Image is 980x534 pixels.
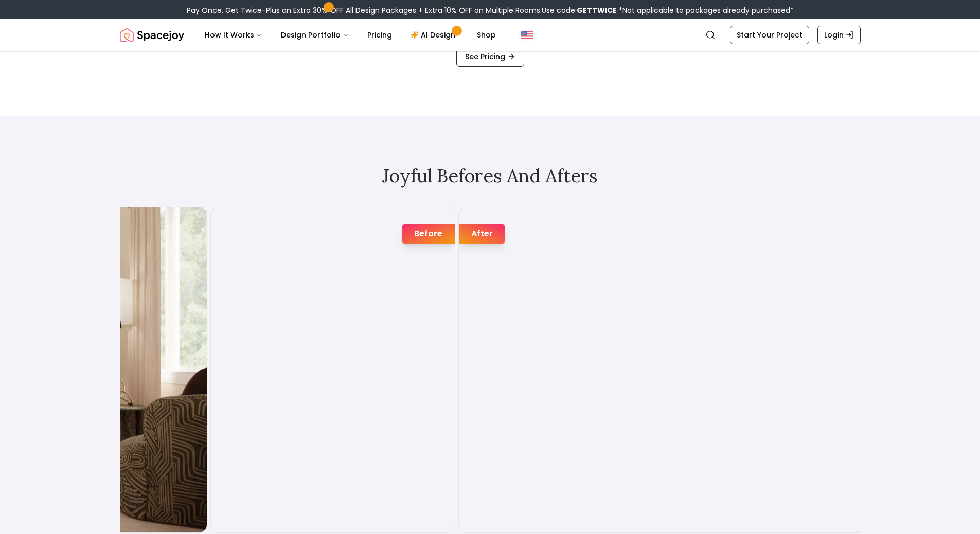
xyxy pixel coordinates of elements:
[187,5,794,15] div: Pay Once, Get Twice-Plus an Extra 30% OFF All Design Packages + Extra 10% OFF on Multiple Rooms.
[459,224,505,244] div: After
[817,26,861,44] a: Login
[359,25,400,45] a: Pricing
[521,29,533,41] img: United States
[120,19,861,51] nav: Global
[459,207,951,532] img: Bedroom design after designing with Spacejoy
[197,25,271,45] button: How It Works
[542,5,617,15] span: Use code:
[120,207,861,533] div: Carousel
[211,207,455,532] img: Bedroom design before designing with Spacejoy
[402,25,467,45] a: AI Design
[120,25,184,45] a: Spacejoy
[456,46,524,67] a: See Pricing
[577,5,617,15] b: GETTWICE
[120,25,184,45] img: Spacejoy Logo
[197,25,504,45] nav: Main
[402,224,455,244] div: Before
[210,207,951,533] div: 2 / 7
[730,26,809,44] a: Start Your Project
[469,25,504,45] a: Shop
[617,5,794,15] span: *Not applicable to packages already purchased*
[120,165,861,186] h2: Joyful Befores and Afters
[273,25,357,45] button: Design Portfolio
